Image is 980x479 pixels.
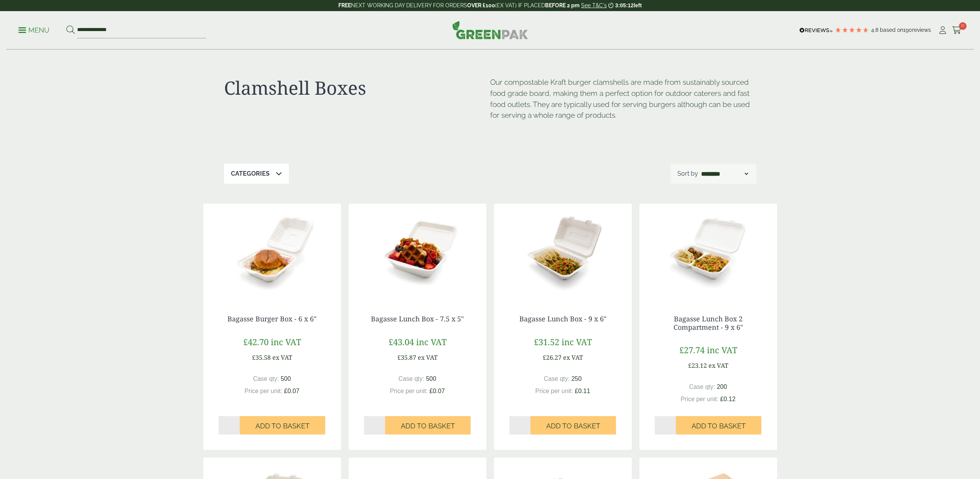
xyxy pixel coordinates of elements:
span: 3:05:12 [615,2,634,8]
span: ex VAT [418,353,438,362]
strong: BEFORE 2 pm [545,2,580,8]
a: Bagasse Burger Box - 6 x 6" [227,314,316,323]
span: inc VAT [562,336,592,347]
img: 2320028AA Bagasse lunch box 2 compartment open with food [639,204,777,300]
span: Case qty: [544,375,570,382]
a: Menu [18,26,49,33]
button: Add to Basket [240,416,325,435]
p: Our compostable Kraft burger clamshells are made from sustainably sourced food grade board, makin... [490,77,756,121]
a: See T&C's [581,2,607,8]
span: Add to Basket [692,422,746,430]
span: 250 [572,375,582,382]
span: £0.12 [720,396,736,402]
span: Price per unit: [390,388,428,394]
span: Case qty: [689,384,715,390]
h1: Clamshell Boxes [224,77,490,99]
p: Sort by [677,169,698,178]
span: Price per unit: [244,388,282,394]
span: £0.07 [430,388,445,394]
span: ex VAT [563,353,583,362]
i: Cart [952,26,962,34]
span: inc VAT [707,344,737,356]
div: 4.79 Stars [835,26,869,33]
span: left [634,2,642,8]
span: 190 [903,27,912,33]
span: Case qty: [253,375,279,382]
button: Add to Basket [676,416,761,435]
select: Shop order [700,169,749,178]
span: £0.07 [284,388,300,394]
span: £35.58 [252,353,271,362]
strong: FREE [338,2,351,8]
a: Bagasse Lunch Box - 9 x 6" [519,314,606,323]
span: Add to Basket [546,422,600,430]
i: My Account [938,26,947,34]
span: Add to Basket [401,422,455,430]
span: 200 [717,384,727,390]
span: £27.74 [679,344,705,356]
span: £43.04 [389,336,414,347]
span: £0.11 [575,388,590,394]
span: 500 [281,375,291,382]
a: Bagasse Lunch Box 2 Compartment - 9 x 6" [674,314,743,332]
a: 0 [952,25,962,36]
span: 0 [959,22,967,30]
img: 2320026B Bagasse Lunch Box 7.5x5 open with food [349,204,486,300]
span: inc VAT [271,336,301,347]
button: Add to Basket [530,416,616,435]
span: 4.8 [871,27,880,33]
a: Bagasse Lunch Box - 7.5 x 5" [371,314,464,323]
strong: OVER £100 [467,2,495,8]
span: Add to Basket [255,422,310,430]
img: 2420009 Bagasse Burger Box open with food [203,204,341,300]
span: Case qty: [399,375,425,382]
span: £23.12 [688,361,707,370]
span: inc VAT [416,336,446,347]
img: GreenPak Supplies [452,21,528,39]
img: 2320027 Bagasse Lunch Box 9x6 inch open with food [494,204,632,300]
button: Add to Basket [385,416,471,435]
span: £26.27 [543,353,562,362]
span: ex VAT [272,353,292,362]
span: £31.52 [534,336,559,347]
span: reviews [912,27,931,33]
p: Categories [231,169,270,178]
span: Price per unit: [535,388,573,394]
span: £35.87 [397,353,416,362]
span: ex VAT [708,361,728,370]
span: Based on [880,27,903,33]
span: £42.70 [243,336,268,347]
span: Price per unit: [680,396,718,402]
p: Menu [18,26,49,35]
img: REVIEWS.io [799,28,833,33]
span: 500 [426,375,436,382]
